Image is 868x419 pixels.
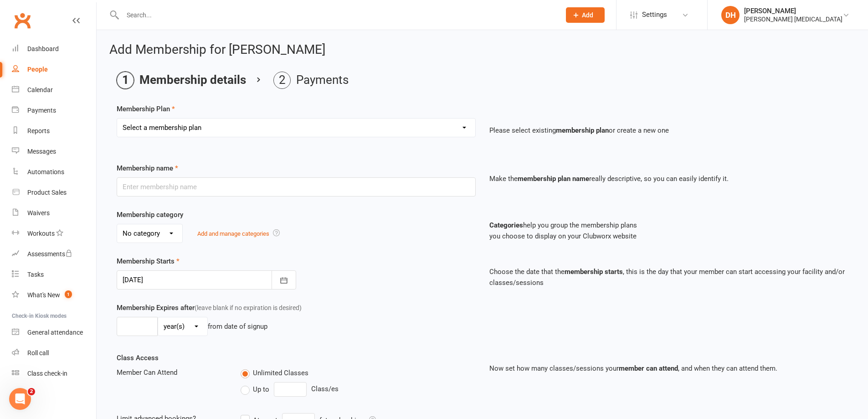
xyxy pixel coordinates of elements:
a: Calendar [12,80,96,100]
a: Dashboard [12,39,96,59]
a: Add and manage categories [197,230,269,237]
div: Workouts [27,230,55,237]
strong: member can attend [619,364,678,372]
a: People [12,59,96,80]
div: from date of signup [208,321,267,332]
a: Class kiosk mode [12,363,96,384]
div: Class/es [241,382,475,397]
strong: membership plan name [518,175,589,183]
input: Search... [120,9,554,21]
div: Member Can Attend [110,367,234,378]
div: Messages [27,148,56,155]
a: Workouts [12,223,96,244]
p: Please select existing or create a new one [489,125,848,136]
li: Membership details [117,72,246,89]
a: General attendance kiosk mode [12,322,96,343]
label: Membership category [117,209,183,220]
span: 1 [65,290,72,298]
input: Enter membership name [117,177,476,197]
div: DH [721,6,740,24]
div: [PERSON_NAME] [744,7,842,15]
label: Membership name [117,163,178,174]
div: What's New [27,291,60,299]
span: Up to [253,384,269,393]
a: Tasks [12,264,96,285]
span: Unlimited Classes [253,367,308,377]
div: Payments [27,107,56,114]
label: Membership Expires after [117,302,302,313]
div: General attendance [27,329,83,336]
a: Roll call [12,343,96,363]
div: Product Sales [27,189,67,196]
p: Choose the date that the , this is the day that your member can start accessing your facility and... [489,266,848,288]
a: Clubworx [11,9,34,32]
p: help you group the membership plans you choose to display on your Clubworx website [489,220,848,242]
a: Automations [12,162,96,182]
button: Add [566,7,605,23]
span: (leave blank if no expiration is desired) [195,304,302,311]
label: Class Access [117,352,159,363]
div: Assessments [27,250,72,258]
h2: Add Membership for [PERSON_NAME] [109,43,855,57]
div: Class check-in [27,370,67,377]
span: Settings [642,5,667,25]
a: Waivers [12,203,96,223]
strong: membership plan [556,126,609,134]
a: Assessments [12,244,96,264]
a: What's New1 [12,285,96,305]
div: Dashboard [27,45,59,52]
a: Messages [12,141,96,162]
label: Membership Plan [117,103,175,114]
div: Tasks [27,271,44,278]
p: Now set how many classes/sessions your , and when they can attend them. [489,363,848,374]
strong: membership starts [565,268,623,276]
a: Product Sales [12,182,96,203]
div: Roll call [27,349,49,357]
iframe: Intercom live chat [9,388,31,410]
div: People [27,66,48,73]
div: [PERSON_NAME] [MEDICAL_DATA] [744,15,842,23]
a: Reports [12,121,96,141]
div: Waivers [27,209,50,217]
span: Add [582,11,593,19]
p: Make the really descriptive, so you can easily identify it. [489,173,848,184]
div: Reports [27,127,50,134]
label: Membership Starts [117,256,180,267]
div: Automations [27,168,64,176]
div: Calendar [27,86,53,93]
a: Payments [12,100,96,121]
strong: Categories [489,221,523,229]
span: 2 [28,388,35,395]
li: Payments [273,72,349,89]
